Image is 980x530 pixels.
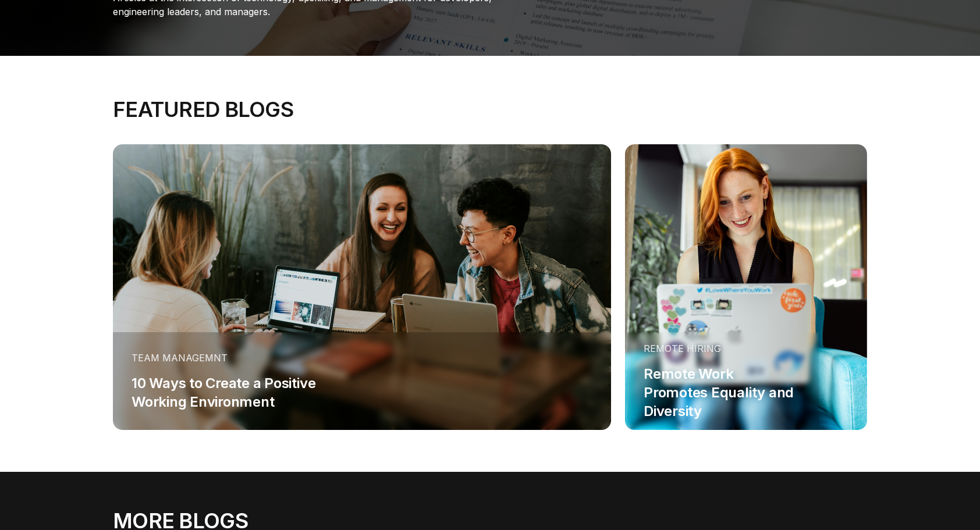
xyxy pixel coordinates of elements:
[132,351,592,365] div: Team Managemnt
[132,374,370,411] div: 10 Ways to Create a Positive Working Environment
[113,98,867,121] div: FEATURED BLOGS
[644,365,800,421] div: Remote Work Promotes Equality and Diversity
[644,342,800,355] div: Remote Hiring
